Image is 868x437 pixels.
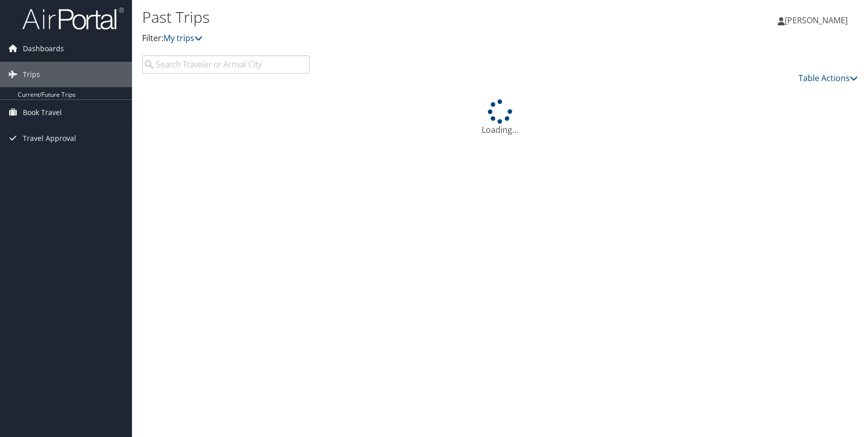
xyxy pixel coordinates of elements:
div: Loading... [142,99,858,136]
img: airportal-logo.png [22,7,124,30]
h1: Past Trips [142,7,619,28]
span: Travel Approval [23,126,76,151]
a: My trips [163,32,203,44]
p: Filter: [142,32,619,45]
a: Table Actions [798,72,858,84]
input: Search Traveler or Arrival City [142,55,310,74]
a: [PERSON_NAME] [778,5,858,35]
span: Trips [23,62,40,87]
span: Book Travel [23,100,62,125]
span: Dashboards [23,36,64,61]
span: [PERSON_NAME] [785,15,848,26]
